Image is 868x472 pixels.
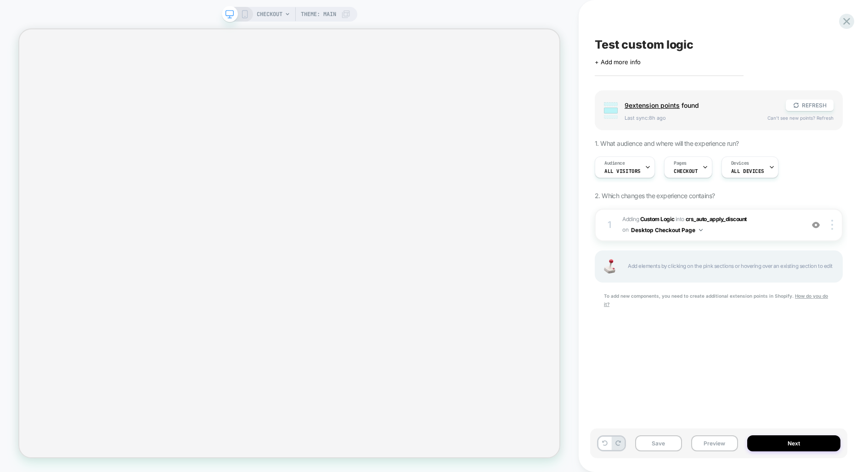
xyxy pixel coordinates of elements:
span: Adding [622,216,674,222]
span: Test custom logic [595,38,693,51]
img: Joystick [600,259,619,273]
span: on [622,225,628,235]
span: crs_auto_apply_discount [686,216,747,222]
div: To add new components, you need to create additional extension points in Shopify. [595,292,843,308]
span: + Add more info [595,58,641,66]
span: Devices [731,160,749,167]
span: found [625,101,777,109]
button: REFRESH [786,100,834,111]
button: Save [635,435,682,451]
span: Theme: MAIN [301,7,336,22]
div: 1 [605,217,614,233]
span: INTO [676,216,684,222]
span: Can't see new points? Refresh [767,115,834,121]
span: Pages [674,160,687,167]
span: 2. Which changes the experience contains? [595,192,715,200]
button: Next [747,435,841,451]
button: Desktop Checkout Page [631,224,703,236]
span: 9 extension point s [625,101,680,109]
span: CHECKOUT [257,7,282,22]
img: close [831,220,833,230]
span: All Visitors [604,168,641,174]
button: Preview [691,435,738,451]
img: down arrow [699,229,703,231]
u: How do you do it? [604,293,828,307]
b: Custom Logic [640,216,674,222]
span: 1. What audience and where will the experience run? [595,139,738,147]
span: Audience [604,160,625,167]
span: ALL DEVICES [731,168,764,174]
span: Add elements by clicking on the pink sections or hovering over an existing section to edit [628,261,833,272]
span: Last sync: 8h ago [625,115,758,121]
span: CHECKOUT [674,168,698,174]
img: crossed eye [812,221,820,229]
